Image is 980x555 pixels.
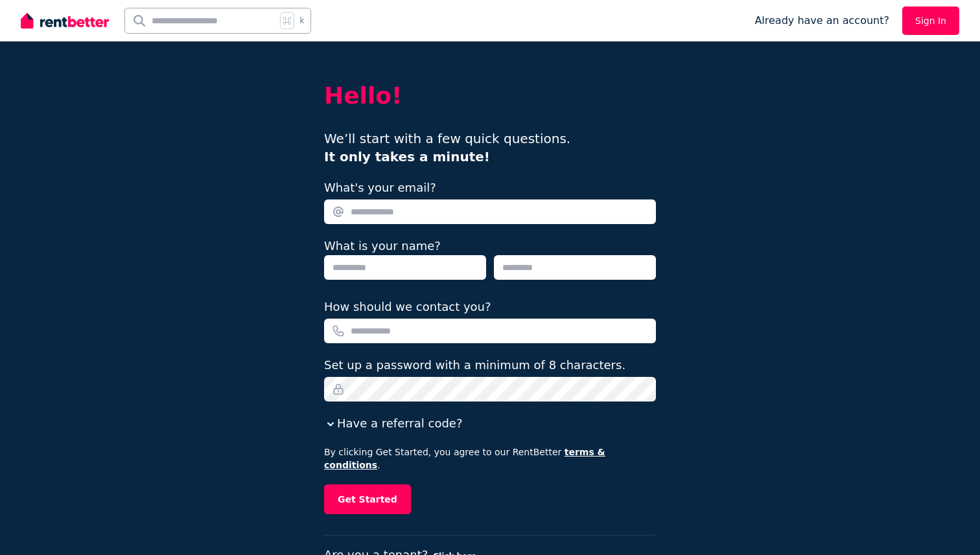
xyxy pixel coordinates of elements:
button: Get Started [324,484,411,514]
label: Set up a password with a minimum of 8 characters. [324,356,625,374]
label: What's your email? [324,179,436,197]
b: It only takes a minute! [324,149,490,164]
label: How should we contact you? [324,298,491,316]
span: We’ll start with a few quick questions. [324,131,570,164]
p: By clicking Get Started, you agree to our RentBetter . [324,446,656,471]
label: What is your name? [324,239,441,253]
a: Sign In [902,6,959,35]
button: Have a referral code? [324,414,462,433]
h2: Hello! [324,83,656,109]
span: k [299,16,304,26]
img: RentBetter [21,11,109,30]
span: Already have an account? [754,13,889,28]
